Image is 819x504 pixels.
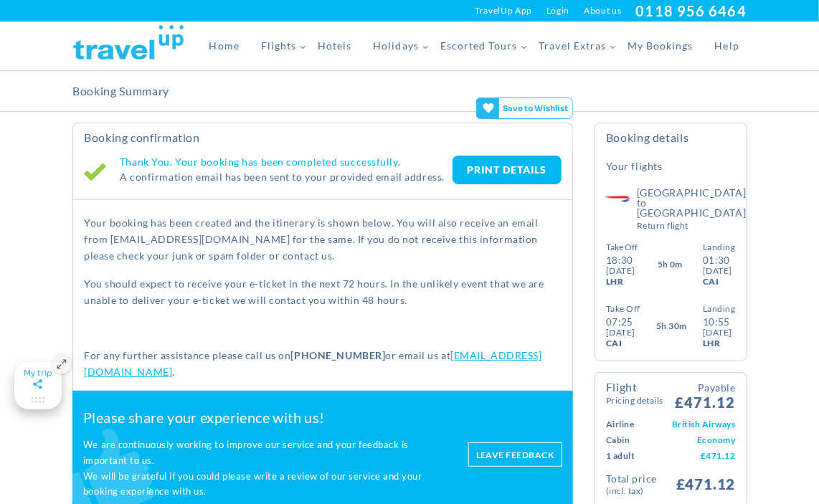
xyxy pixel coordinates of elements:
div: [DATE] [703,328,735,337]
img: British Airways [604,188,633,209]
span: £471.12 [676,475,735,493]
h4: Flight [606,381,663,405]
div: 07:25 [606,315,633,328]
td: Airline [606,417,647,432]
a: Escorted Tours [430,22,529,70]
td: Cabin [606,432,647,448]
div: [DATE] [606,328,635,337]
div: [DATE] [606,267,635,275]
a: Leave feedback [468,442,562,467]
h5: [GEOGRAPHIC_DATA] to [GEOGRAPHIC_DATA] [637,188,747,230]
div: Landing [703,303,735,315]
span: £471.12 [675,380,735,409]
div: Take Off [606,303,640,315]
a: Flights [250,22,307,70]
div: LHR [606,275,623,288]
h5: Your Flights [606,159,663,173]
div: [DATE] [703,267,735,275]
gamitee-button: Get your friends' opinions [476,98,573,119]
div: Landing [703,241,735,254]
div: CAI [703,275,735,288]
a: Help [704,22,747,70]
a: Holidays [362,22,429,70]
p: We are continuously working to improve our service and your feedback is important to us. We will ... [83,437,454,500]
div: LHR [703,337,735,350]
gamitee-floater-minimize-handle: Maximize [14,362,62,409]
div: 18:30 [606,254,633,267]
strong: [PHONE_NUMBER] [291,349,386,361]
p: Your booking has been created and the itinerary is shown below. You will also receive an email fr... [84,214,562,265]
a: Home [199,22,250,70]
a: Travel Extras [529,22,617,70]
h4: Thank You. Your booking has been completed successfully. [120,156,453,168]
p: A confirmation email has been sent to your provided email address. [120,168,453,185]
div: CAI [606,337,622,350]
small: (Incl. Tax) [606,485,671,497]
td: £471.12 [646,448,735,464]
p: For any further assistance please call us on or email us at . [84,347,562,381]
td: Economy [646,432,735,448]
h4: Booking Details [606,130,736,156]
a: 0118 956 6464 [636,2,747,19]
a: My Bookings [617,22,704,70]
h2: Booking Confirmation [84,130,562,145]
div: Take Off [606,241,638,254]
p: You should expect to receive your e-ticket in the next 72 hours. In the unlikely event that we ar... [84,275,562,309]
td: Total Price [606,471,671,497]
td: British Airways [646,417,735,432]
h2: Booking Summary [72,71,169,111]
div: 10:55 [703,315,735,328]
small: Payable [675,380,735,395]
small: Pricing Details [606,396,663,405]
span: 5h 0m [657,258,682,271]
a: PRINT DETAILS [453,156,562,184]
h2: Please share your experience with us! [83,409,454,427]
div: 01:30 [703,254,735,267]
td: 1 Adult [606,448,647,464]
small: Return Flight [637,222,747,230]
span: 5h 30m [656,320,687,333]
a: Hotels [307,22,362,70]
